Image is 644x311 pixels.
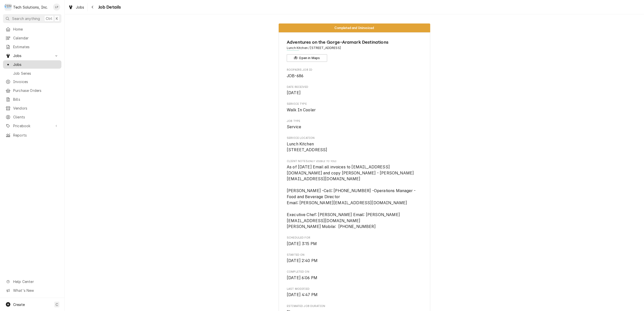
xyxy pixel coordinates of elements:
[287,236,422,247] div: Scheduled For
[287,292,422,298] span: Last Modified
[279,23,430,32] div: Status
[287,136,422,153] div: Service Location
[13,44,59,49] span: Estimates
[287,253,422,264] div: Started On
[287,270,422,281] div: Completed On
[287,258,318,263] span: [DATE] 2:40 PM
[13,62,59,67] span: Jobs
[335,26,374,30] span: Completed and Uninvoiced
[3,25,61,33] a: Home
[287,119,422,130] div: Job Type
[287,164,422,230] span: [object Object]
[56,302,58,307] span: C
[53,4,60,11] div: Lisa Paschal's Avatar
[287,46,422,50] span: Address
[13,302,25,307] span: Create
[13,106,59,111] span: Vendors
[3,286,61,295] a: Go to What's New
[97,4,121,11] span: Job Details
[287,90,301,95] span: [DATE]
[13,114,59,120] span: Clients
[287,275,317,280] span: [DATE] 6:06 PM
[66,3,86,11] a: Jobs
[13,279,58,284] span: Help Center
[13,88,59,93] span: Purchase Orders
[287,165,417,229] span: As of [DATE] Email all invoices to [EMAIL_ADDRESS][DOMAIN_NAME] and copy [PERSON_NAME] - [PERSON_...
[287,108,316,112] span: Walk In Cooler
[12,16,40,21] span: Search anything
[3,113,61,121] a: Clients
[287,141,422,153] span: Service Location
[287,142,327,152] span: Lunch Kitchen [STREET_ADDRESS]
[287,73,303,78] span: JOB-686
[287,39,422,62] div: Client Information
[287,39,422,46] span: Name
[13,53,51,58] span: Jobs
[3,104,61,112] a: Vendors
[89,3,97,11] button: Navigate back
[3,14,61,23] button: Search anythingCtrlK
[13,35,59,41] span: Calendar
[287,287,422,298] div: Last Modified
[3,277,61,286] a: Go to Help Center
[287,85,422,89] span: Date Received
[287,102,422,106] span: Service Type
[287,119,422,123] span: Job Type
[287,275,422,281] span: Completed On
[13,79,59,84] span: Invoices
[3,122,61,130] a: Go to Pricebook
[56,16,58,21] span: K
[287,68,422,72] span: Roopairs Job ID
[287,270,422,274] span: Completed On
[287,124,422,130] span: Job Type
[13,97,59,102] span: Bills
[5,4,12,11] div: Tech Solutions, Inc.'s Avatar
[287,85,422,96] div: Date Received
[3,131,61,139] a: Reports
[287,241,422,247] span: Scheduled For
[46,16,52,21] span: Ctrl
[3,51,61,60] a: Go to Jobs
[287,124,301,129] span: Service
[287,159,422,230] div: [object Object]
[13,123,51,128] span: Pricebook
[287,90,422,96] span: Date Received
[3,43,61,51] a: Estimates
[287,292,318,297] span: [DATE] 4:47 PM
[287,236,422,240] span: Scheduled For
[13,5,48,10] div: Tech Solutions, Inc.
[287,54,327,62] button: Open in Maps
[287,68,422,79] div: Roopairs Job ID
[287,73,422,79] span: Roopairs Job ID
[287,253,422,257] span: Started On
[287,102,422,113] div: Service Type
[287,304,422,308] span: Estimated Job Duration
[13,71,59,76] span: Job Series
[308,160,336,163] span: (Only Visible to You)
[3,60,61,69] a: Jobs
[3,95,61,103] a: Bills
[3,34,61,42] a: Calendar
[76,5,84,10] span: Jobs
[3,69,61,77] a: Job Series
[287,107,422,113] span: Service Type
[3,86,61,95] a: Purchase Orders
[287,287,422,291] span: Last Modified
[287,241,317,246] span: [DATE] 3:15 PM
[13,27,59,32] span: Home
[3,77,61,86] a: Invoices
[53,4,60,11] div: LP
[5,4,12,11] div: T
[287,159,422,163] span: Client Notes
[287,136,422,140] span: Service Location
[13,288,58,293] span: What's New
[13,133,59,138] span: Reports
[287,258,422,264] span: Started On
